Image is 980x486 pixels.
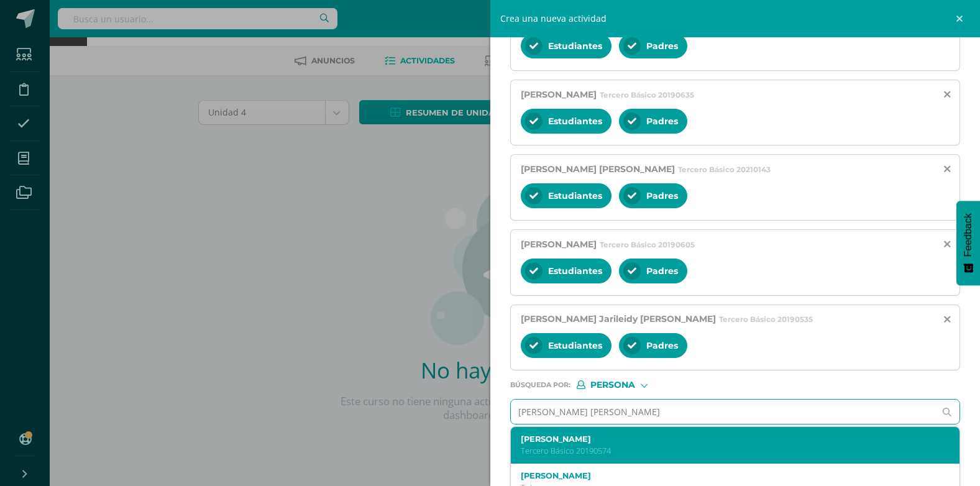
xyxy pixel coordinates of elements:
[646,340,678,351] span: Padres
[548,190,602,201] span: Estudiantes
[548,340,602,351] span: Estudiantes
[590,382,635,388] span: Persona
[646,40,678,52] span: Padres
[600,240,695,249] span: Tercero Básico 20190605
[719,314,813,324] span: Tercero Básico 20190535
[678,165,771,174] span: Tercero Básico 20210143
[521,434,931,444] label: [PERSON_NAME]
[956,201,980,285] button: Feedback - Mostrar encuesta
[577,380,670,389] div: [object Object]
[521,89,597,100] span: [PERSON_NAME]
[510,382,570,388] span: Búsqueda por :
[521,446,931,456] p: Tercero Básico 20190574
[521,313,716,324] span: [PERSON_NAME] Jarileidy [PERSON_NAME]
[548,116,602,127] span: Estudiantes
[646,190,678,201] span: Padres
[511,400,935,424] input: Ej. Mario Galindo
[521,471,931,480] label: [PERSON_NAME]
[521,239,597,250] span: [PERSON_NAME]
[548,40,602,52] span: Estudiantes
[646,116,678,127] span: Padres
[521,163,675,175] span: [PERSON_NAME] [PERSON_NAME]
[963,213,974,257] span: Feedback
[548,265,602,277] span: Estudiantes
[600,90,694,99] span: Tercero Básico 20190635
[646,265,678,277] span: Padres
